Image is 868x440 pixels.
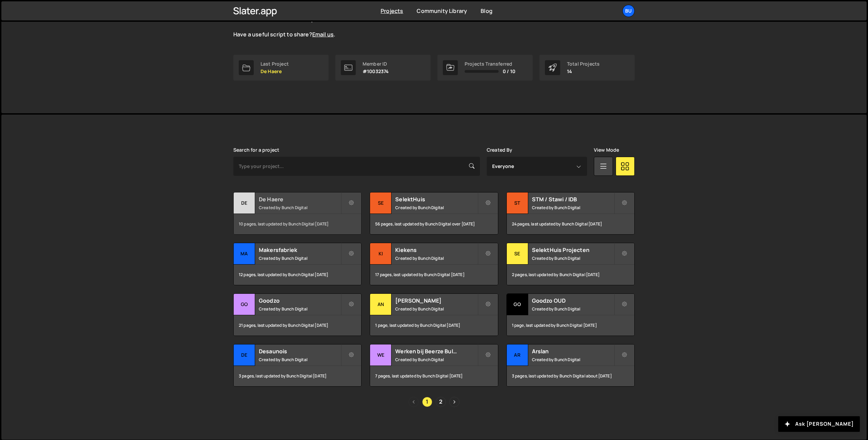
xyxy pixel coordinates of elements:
[370,192,391,214] div: Se
[506,293,635,336] a: Go Goodzo OUD Created by Bunch Digital 1 page, last updated by Bunch Digital [DATE]
[233,192,362,235] a: De De Haere Created by Bunch Digital 10 pages, last updated by Bunch Digital [DATE]
[507,265,634,285] div: 2 pages, last updated by Bunch Digital [DATE]
[449,397,460,407] a: Next page
[506,192,635,235] a: ST STM / Stawi / IDB Created by Bunch Digital 24 pages, last updated by Bunch Digital [DATE]
[622,5,635,17] a: Bu
[370,293,498,336] a: An [PERSON_NAME] Created by Bunch Digital 1 page, last updated by Bunch Digital [DATE]
[259,297,341,304] h2: Goodzo
[233,243,362,285] a: Ma Makersfabriek Created by Bunch Digital 12 pages, last updated by Bunch Digital [DATE]
[363,69,389,74] p: #10032374
[507,243,528,265] div: Se
[465,61,515,67] div: Projects Transferred
[395,196,477,203] h2: SelektHuis
[417,7,467,15] a: Community Library
[370,315,498,336] div: 1 page, last updated by Bunch Digital [DATE]
[532,196,614,203] h2: STM / Stawi / IDB
[259,255,341,261] small: Created by Bunch Digital
[259,348,341,355] h2: Desaunois
[395,306,477,312] small: Created by Bunch Digital
[234,214,361,234] div: 10 pages, last updated by Bunch Digital [DATE]
[506,243,635,285] a: Se SelektHuis Projecten Created by Bunch Digital 2 pages, last updated by Bunch Digital [DATE]
[234,294,255,315] div: Go
[507,366,634,386] div: 3 pages, last updated by Bunch Digital about [DATE]
[507,192,528,214] div: ST
[234,265,361,285] div: 12 pages, last updated by Bunch Digital [DATE]
[395,255,477,261] small: Created by Bunch Digital
[395,205,477,210] small: Created by Bunch Digital
[312,31,334,38] a: Email us
[532,255,614,261] small: Created by Bunch Digital
[594,147,619,153] label: View Mode
[503,69,515,74] span: 0 / 10
[259,196,341,203] h2: De Haere
[370,265,498,285] div: 17 pages, last updated by Bunch Digital [DATE]
[395,348,477,355] h2: Werken bij Beerze Bulten
[506,344,635,387] a: Ar Arslan Created by Bunch Digital 3 pages, last updated by Bunch Digital about [DATE]
[532,205,614,210] small: Created by Bunch Digital
[532,357,614,362] small: Created by Bunch Digital
[261,61,289,67] div: Last Project
[234,243,255,265] div: Ma
[234,315,361,336] div: 21 pages, last updated by Bunch Digital [DATE]
[234,192,255,214] div: De
[370,214,498,234] div: 56 pages, last updated by Bunch Digital over [DATE]
[234,344,255,366] div: De
[532,297,614,304] h2: Goodzo OUD
[370,294,391,315] div: An
[567,69,600,74] p: 14
[233,157,480,176] input: Type your project...
[233,55,329,81] a: Last Project De Haere
[233,8,478,38] p: The is live and growing. Explore the curated scripts to solve common Webflow issues with JavaScri...
[507,315,634,336] div: 1 page, last updated by Bunch Digital [DATE]
[395,246,477,254] h2: Kiekens
[507,344,528,366] div: Ar
[395,357,477,362] small: Created by Bunch Digital
[233,344,362,387] a: De Desaunois Created by Bunch Digital 3 pages, last updated by Bunch Digital [DATE]
[259,246,341,254] h2: Makersfabriek
[363,61,389,67] div: Member ID
[532,348,614,355] h2: Arslan
[233,397,635,407] div: Pagination
[261,69,289,74] p: De Haere
[507,294,528,315] div: Go
[259,205,341,210] small: Created by Bunch Digital
[778,416,860,432] button: Ask [PERSON_NAME]
[481,7,493,15] a: Blog
[370,366,498,386] div: 7 pages, last updated by Bunch Digital [DATE]
[370,243,498,285] a: Ki Kiekens Created by Bunch Digital 17 pages, last updated by Bunch Digital [DATE]
[532,246,614,254] h2: SelektHuis Projecten
[370,344,498,387] a: We Werken bij Beerze Bulten Created by Bunch Digital 7 pages, last updated by Bunch Digital [DATE]
[233,147,279,153] label: Search for a project
[370,344,391,366] div: We
[436,397,446,407] a: Page 2
[395,297,477,304] h2: [PERSON_NAME]
[370,192,498,235] a: Se SelektHuis Created by Bunch Digital 56 pages, last updated by Bunch Digital over [DATE]
[381,7,403,15] a: Projects
[234,366,361,386] div: 3 pages, last updated by Bunch Digital [DATE]
[259,357,341,362] small: Created by Bunch Digital
[567,61,600,67] div: Total Projects
[259,306,341,312] small: Created by Bunch Digital
[532,306,614,312] small: Created by Bunch Digital
[507,214,634,234] div: 24 pages, last updated by Bunch Digital [DATE]
[233,293,362,336] a: Go Goodzo Created by Bunch Digital 21 pages, last updated by Bunch Digital [DATE]
[487,147,513,153] label: Created By
[370,243,391,265] div: Ki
